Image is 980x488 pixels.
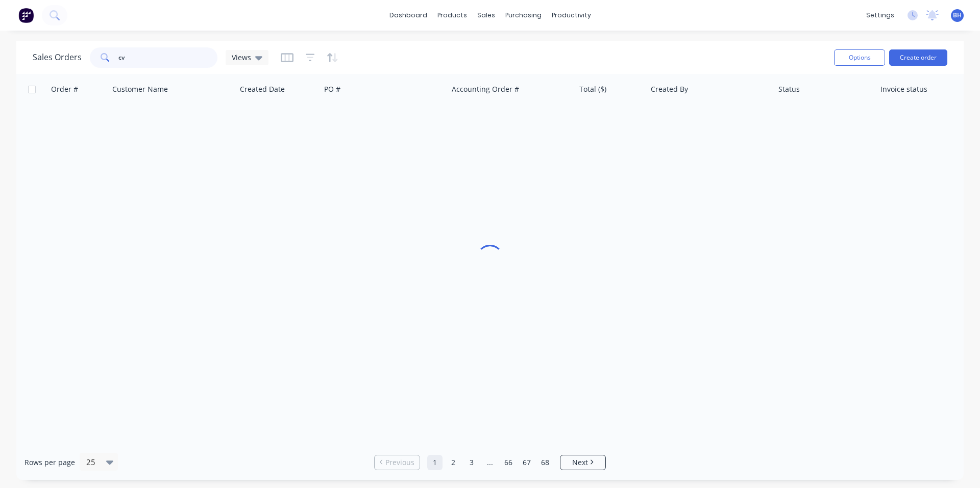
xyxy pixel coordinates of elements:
[579,84,606,94] div: Total ($)
[118,47,218,68] input: Search...
[500,8,547,23] div: purchasing
[432,8,472,23] div: products
[464,455,479,470] a: Page 3
[18,8,34,23] img: Factory
[240,84,285,94] div: Created Date
[452,84,519,94] div: Accounting Order #
[51,84,78,94] div: Order #
[501,455,516,470] a: Page 66
[324,84,340,94] div: PO #
[834,49,885,66] button: Options
[384,8,432,23] a: dashboard
[778,84,800,94] div: Status
[560,457,605,468] a: Next page
[537,455,553,470] a: Page 68
[651,84,688,94] div: Created By
[446,455,461,470] a: Page 2
[112,84,168,94] div: Customer Name
[861,8,899,23] div: settings
[482,455,498,470] a: Jump forward
[427,455,443,470] a: Page 1 is your current page
[880,84,927,94] div: Invoice status
[370,455,610,470] ul: Pagination
[385,457,414,468] span: Previous
[572,457,588,468] span: Next
[889,49,947,66] button: Create order
[33,53,82,62] h1: Sales Orders
[953,11,962,20] span: BH
[519,455,534,470] a: Page 67
[24,457,75,468] span: Rows per page
[375,457,420,468] a: Previous page
[232,52,251,63] span: Views
[547,8,596,23] div: productivity
[472,8,500,23] div: sales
